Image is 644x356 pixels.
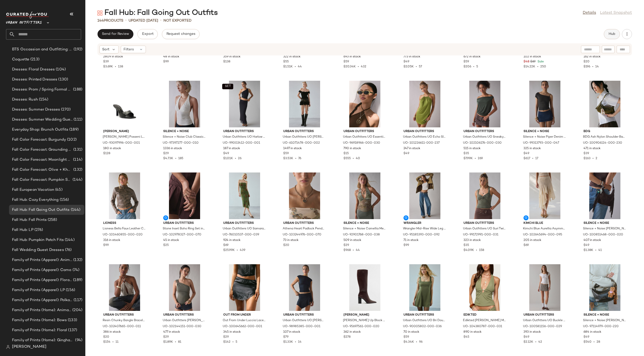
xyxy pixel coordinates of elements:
[72,257,82,263] span: (132)
[604,29,620,39] button: Hub
[102,32,129,36] span: Send for Review
[598,249,602,252] span: 41
[72,267,80,273] span: (74)
[463,318,506,323] span: Edikted [PERSON_NAME] Metal Ring Halter Top in Olive, Women's at Urban Outfitters
[579,264,630,311] img: 97114979_220_b
[523,55,541,59] span: 102 in stock
[103,324,141,329] span: UO-102407665-000-011
[12,327,67,333] span: Family of Prints (Home): Floral
[223,129,266,134] span: Urban Outfitters
[223,238,241,243] span: 924 in stock
[583,221,626,226] span: Silence + Noise
[351,249,356,252] span: •
[99,81,150,127] img: 93097996_001_m
[103,55,123,59] span: 2809 in stock
[97,19,104,23] span: 144
[463,238,481,243] span: 323 in stock
[223,221,266,226] span: Urban Outfitters
[596,157,597,160] span: 2
[523,151,529,156] span: $49
[476,65,478,68] span: 5
[163,318,205,323] span: Urban Outfitters [PERSON_NAME] Asymmetrical Twist One-Shoulder Top in Green, Women's at Urban Out...
[163,227,205,231] span: Stone Inset Boho Ring Set in Gold, Women's at Urban Outfitters
[595,65,599,68] span: 14
[343,233,380,237] span: UO-92901768-000-038
[343,313,386,317] span: [PERSON_NAME]
[223,318,265,323] span: Out From Under Luccia Lace Trim Mini Slip Skirt in Black, Women's at Urban Outfitters
[166,32,195,36] span: Request changes
[463,141,502,145] span: UO-102106176-000-030
[343,135,386,139] span: Urban Outfitters UO Essential Oval Sunglasses in Green at Urban Outfitters
[163,243,169,248] span: $25
[97,8,218,18] div: Fall Hub: Fall Going Out Outfits
[579,81,630,127] img: 100906114_230_b
[38,97,48,103] span: (154)
[583,227,626,231] span: Silence + Noise [PERSON_NAME] Fringe Bag in Brown, Women's at Urban Outfitters
[118,65,123,68] span: 138
[608,32,615,36] span: Hub
[283,60,289,64] span: $55
[72,87,82,93] span: (188)
[537,60,544,63] span: Sale
[103,141,140,145] span: UO-93097996-000-001
[12,277,72,283] span: Family of Prints (Apparel): Florals
[519,264,570,311] img: 100581156_029_b
[356,249,360,252] span: 44
[523,146,541,151] span: 325 in stock
[403,227,446,231] span: Wrangler Mid-Rise Wide Leg [PERSON_NAME] in Drifters Dream, Women's at Urban Outfitters
[343,318,386,323] span: [PERSON_NAME] Up Block Knee-High Boot in Brown, Women's at Urban Outfitters
[583,313,626,317] span: Silence + Noise
[70,207,81,213] span: (144)
[523,318,566,323] span: Urban Outfitters UO Buckle Up Wrap Front Micro Mini Skort in Brown, Women's at Urban Outfitters
[12,187,54,193] span: Fall European Vacation
[399,264,450,311] img: 90005802_036_b
[463,60,469,64] span: $59
[103,221,146,226] span: Lioness
[12,247,64,253] span: Fall Wedding Guest Dresses
[71,307,82,313] span: (204)
[12,87,72,93] span: Dresses: Prom / Spring Formal Outfitting
[343,151,349,156] span: $15
[64,237,75,243] span: (144)
[343,243,349,248] span: $29
[12,177,72,183] span: Fall Color Forecast: Pumpkin Spice Tones
[103,65,113,68] span: $3.69K
[343,60,349,64] span: $59
[530,60,536,64] span: $69
[163,151,169,156] span: $29
[583,60,590,64] span: $20
[12,47,73,52] span: BTS Occassion and Outfitting: First Day Fits
[12,127,68,133] span: Everyday Shop: Brunch Outfits
[583,146,601,151] span: 471 in stock
[225,85,231,88] span: SET
[523,313,566,317] span: Urban Outfitters
[343,227,386,231] span: Silence + Noise Camellia Mesh Halter Top in Green, Women's at Urban Outfitters
[283,157,293,160] span: $3.53K
[57,77,68,82] span: (130)
[523,227,566,231] span: Kimchi Blue Aurellia Asymmetrical Hanky Hem Midi Skirt in Ivory, Women's at Urban Outfitters
[73,117,82,123] span: (111)
[12,207,70,213] span: Fall Hub: Fall Going Out Outfits
[223,141,260,145] span: UO-99002412-000-001
[12,317,67,323] span: Family of Prints (Home): Bows
[223,60,230,64] span: $138
[463,65,471,68] span: $206
[583,65,590,68] span: $196
[113,65,118,68] span: •
[523,243,529,248] span: $69
[403,146,420,151] span: 247 in stock
[583,233,623,237] span: UO-100851468-000-020
[293,65,298,68] span: •
[233,157,238,160] span: •
[283,221,326,226] span: Urban Outfitters
[72,167,82,173] span: (132)
[97,11,102,16] img: svg%3e
[223,324,262,329] span: UO-100645662-000-001
[403,221,446,226] span: Wrangler
[583,55,601,59] span: 162 in stock
[163,157,173,160] span: $4.73K
[137,29,158,39] button: Export
[583,135,626,139] span: BDG Ash Nylon Shoulder Bag in Olive, Women's at Urban Outfitters
[163,55,179,59] span: 48 in stock
[159,264,210,311] img: 102144151_030_b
